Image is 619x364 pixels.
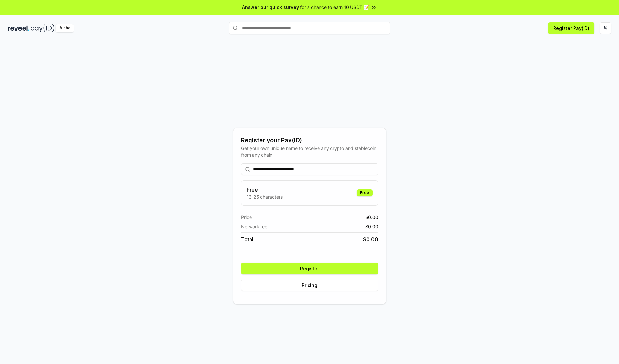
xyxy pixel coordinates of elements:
[363,235,378,243] span: $ 0.00
[365,214,378,221] span: $ 0.00
[241,223,267,230] span: Network fee
[241,145,378,158] div: Get your own unique name to receive any crypto and stablecoin, from any chain
[365,223,378,230] span: $ 0.00
[56,24,74,32] div: Alpha
[241,235,253,243] span: Total
[241,280,378,291] button: Pricing
[241,263,378,274] button: Register
[242,4,299,11] span: Answer our quick survey
[241,214,252,221] span: Price
[31,24,54,32] img: pay_id
[8,24,29,32] img: reveel_dark
[300,4,369,11] span: for a chance to earn 10 USDT 📝
[247,186,283,193] h3: Free
[357,189,373,196] div: Free
[247,193,283,200] p: 13-25 characters
[241,136,378,145] div: Register your Pay(ID)
[548,22,594,34] button: Register Pay(ID)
